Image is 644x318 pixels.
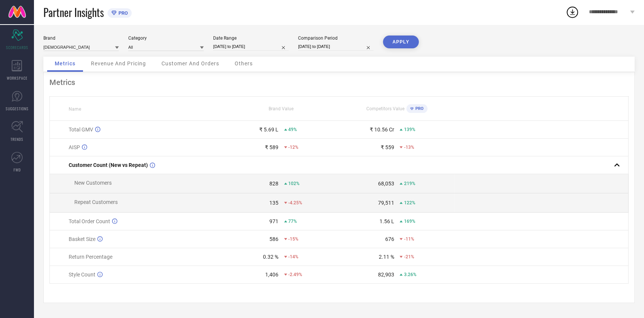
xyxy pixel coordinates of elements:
span: -11% [404,236,414,242]
span: TRENDS [11,136,23,142]
div: ₹ 559 [380,144,394,150]
span: Repeat Customers [74,199,118,205]
span: 49% [288,127,297,132]
span: -15% [288,236,298,242]
div: Date Range [213,36,289,41]
span: SCORECARDS [6,45,28,50]
span: 219% [404,181,415,186]
span: Metrics [55,60,75,66]
span: -12% [288,145,298,150]
span: PRO [117,10,128,16]
div: Brand [43,36,119,41]
div: 1.56 L [379,218,394,224]
input: Select date range [213,43,289,51]
span: Brand Value [269,106,294,111]
span: 169% [404,219,415,224]
span: Basket Size [69,236,95,242]
span: Name [69,107,81,112]
span: 3.26% [404,272,416,277]
input: Select comparison period [298,43,373,51]
span: 122% [404,200,415,205]
span: 77% [288,219,297,224]
div: ₹ 5.69 L [259,127,278,133]
div: Comparison Period [298,36,373,41]
span: PRO [413,106,424,111]
div: 971 [269,218,278,224]
span: AISP [69,144,80,150]
span: Customer And Orders [161,60,219,66]
div: Open download list [566,5,579,19]
span: WORKSPACE [7,75,28,81]
span: 102% [288,181,300,186]
div: 82,903 [378,272,394,278]
div: 79,511 [378,200,394,206]
span: Style Count [69,272,95,278]
span: Customer Count (New vs Repeat) [69,162,148,168]
span: 139% [404,127,415,132]
div: 68,053 [378,181,394,187]
span: -2.49% [288,272,302,277]
div: Category [128,36,204,41]
span: -13% [404,145,414,150]
span: SUGGESTIONS [6,106,29,111]
div: 676 [385,236,394,242]
span: Return Percentage [69,254,112,260]
span: New Customers [74,180,112,186]
div: 586 [269,236,278,242]
div: Metrics [49,78,629,87]
div: 828 [269,181,278,187]
span: Total Order Count [69,218,110,224]
div: ₹ 10.56 Cr [369,127,394,133]
span: Partner Insights [43,5,104,20]
span: FWD [14,167,21,173]
span: -14% [288,254,298,259]
span: Competitors Value [366,106,404,111]
div: 135 [269,200,278,206]
div: 2.11 % [378,254,394,260]
span: Others [235,60,253,66]
div: 1,406 [265,272,278,278]
button: APPLY [383,36,419,48]
div: ₹ 589 [265,144,278,150]
span: -21% [404,254,414,259]
span: Revenue And Pricing [91,60,146,66]
div: 0.32 % [263,254,278,260]
span: -4.25% [288,200,302,205]
span: Total GMV [69,127,93,133]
